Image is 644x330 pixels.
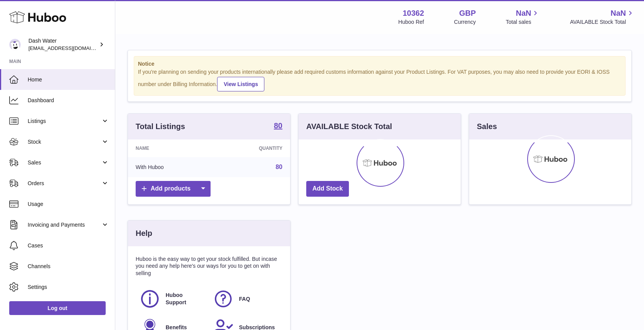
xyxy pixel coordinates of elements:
span: Sales [28,159,101,166]
div: If you're planning on sending your products internationally please add required customs informati... [138,68,621,91]
a: 80 [274,122,282,131]
a: Add products [136,181,211,197]
a: Log out [9,301,106,315]
strong: GBP [459,8,476,18]
a: 80 [276,164,282,170]
span: Dashboard [28,97,109,104]
a: NaN Total sales [506,8,540,26]
strong: 80 [274,122,282,129]
span: Home [28,76,109,83]
h3: Total Listings [136,121,185,132]
div: Dash Water [28,37,98,52]
strong: Notice [138,60,621,68]
a: Huboo Support [139,289,205,309]
span: NaN [611,8,626,18]
span: Orders [28,180,101,187]
td: With Huboo [128,157,214,177]
span: [EMAIL_ADDRESS][DOMAIN_NAME] [28,45,113,51]
th: Name [128,139,214,157]
span: Stock [28,138,101,146]
a: View Listings [217,77,264,91]
span: Total sales [506,18,540,26]
strong: 10362 [403,8,424,18]
span: Huboo Support [166,292,204,306]
a: Add Stock [306,181,349,197]
span: Settings [28,284,109,291]
span: AVAILABLE Stock Total [570,18,635,26]
div: Currency [454,18,476,26]
span: Invoicing and Payments [28,221,101,229]
span: FAQ [239,295,250,303]
span: Channels [28,263,109,270]
span: Cases [28,242,109,249]
h3: AVAILABLE Stock Total [306,121,392,132]
h3: Help [136,228,152,239]
div: Huboo Ref [398,18,424,26]
a: FAQ [213,289,279,309]
img: bea@dash-water.com [9,39,21,50]
span: Usage [28,201,109,208]
span: NaN [516,8,531,18]
p: Huboo is the easy way to get your stock fulfilled. But incase you need any help here's our ways f... [136,255,282,277]
h3: Sales [477,121,497,132]
th: Quantity [214,139,290,157]
span: Listings [28,118,101,125]
a: NaN AVAILABLE Stock Total [570,8,635,26]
